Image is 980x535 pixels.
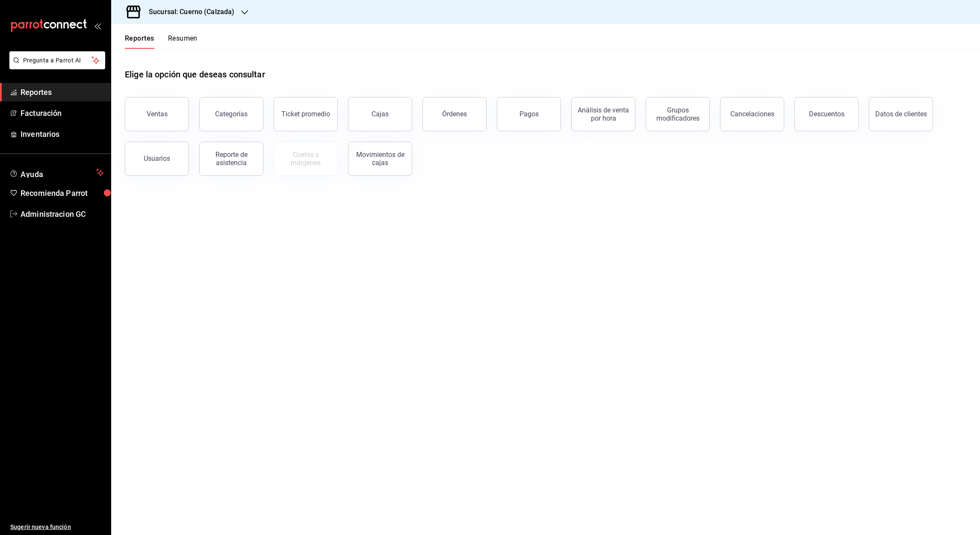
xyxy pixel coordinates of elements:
button: Reporte de asistencia [199,142,263,176]
button: open_drawer_menu [94,22,101,29]
button: Órdenes [422,97,487,131]
a: Pregunta a Parrot AI [6,62,105,71]
button: Movimientos de cajas [348,142,412,176]
button: Ventas [125,97,189,131]
button: Pregunta a Parrot AI [9,51,105,69]
div: Cancelaciones [730,110,774,118]
div: Pagos [520,110,539,118]
h3: Sucursal: Cuerno (Calzada) [142,7,234,17]
div: Datos de clientes [875,110,927,118]
button: Descuentos [794,97,859,131]
button: Reportes [125,34,154,49]
div: Ventas [147,110,168,118]
button: Contrata inventarios para ver este reporte [274,142,338,176]
button: Pagos [497,97,561,131]
a: Cajas [348,97,412,131]
div: Cajas [372,109,389,119]
div: Órdenes [442,110,467,118]
div: Grupos modificadores [651,106,704,122]
h1: Elige la opción que deseas consultar [125,68,265,81]
div: Movimientos de cajas [354,151,407,167]
span: Ayuda [21,168,93,178]
div: Costos y márgenes [279,151,332,167]
span: Sugerir nueva función [10,523,104,532]
span: Inventarios [21,128,104,140]
div: Categorías [215,110,248,118]
button: Análisis de venta por hora [571,97,635,131]
div: Reporte de asistencia [205,151,258,167]
span: Recomienda Parrot [21,187,104,199]
div: Análisis de venta por hora [577,106,630,122]
span: Reportes [21,86,104,98]
button: Ticket promedio [274,97,338,131]
button: Cancelaciones [720,97,784,131]
button: Datos de clientes [869,97,933,131]
div: Ticket promedio [281,110,330,118]
div: navigation tabs [125,34,198,49]
span: Facturación [21,107,104,119]
button: Categorías [199,97,263,131]
button: Grupos modificadores [646,97,710,131]
button: Usuarios [125,142,189,176]
div: Descuentos [809,110,844,118]
div: Usuarios [144,154,170,163]
span: Administracion GC [21,208,104,220]
button: Resumen [168,34,198,49]
span: Pregunta a Parrot AI [23,56,92,65]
